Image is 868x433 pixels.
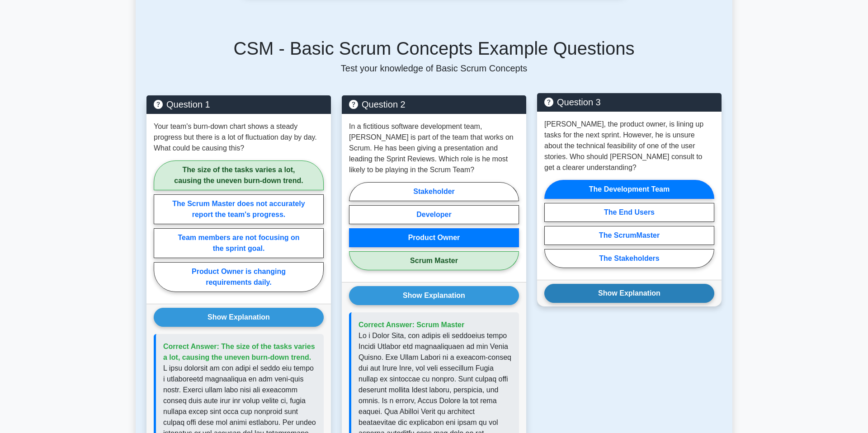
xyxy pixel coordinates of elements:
p: [PERSON_NAME], the product owner, is lining up tasks for the next sprint. However, he is unsure a... [544,119,714,173]
label: Developer [349,205,519,224]
label: The Scrum Master does not accurately report the team's progress. [154,194,324,224]
span: Correct Answer: Scrum Master [359,321,464,329]
p: Your team's burn-down chart shows a steady progress but there is a lot of fluctuation day by day.... [154,121,324,154]
h5: Question 1 [154,99,324,110]
button: Show Explanation [154,308,324,327]
p: In a fictitious software development team, [PERSON_NAME] is part of the team that works on Scrum.... [349,121,519,175]
button: Show Explanation [349,286,519,305]
label: The End Users [544,203,714,222]
label: The size of the tasks varies a lot, causing the uneven burn-down trend. [154,160,324,190]
label: Team members are not focusing on the sprint goal. [154,228,324,258]
p: Test your knowledge of Basic Scrum Concepts [146,63,722,74]
label: The Stakeholders [544,249,714,268]
button: Show Explanation [544,284,714,303]
span: Correct Answer: The size of the tasks varies a lot, causing the uneven burn-down trend. [163,343,315,361]
label: Stakeholder [349,182,519,201]
label: Product Owner [349,228,519,247]
label: The ScrumMaster [544,226,714,245]
label: Product Owner is changing requirements daily. [154,262,324,292]
h5: Question 2 [349,99,519,110]
h5: Question 3 [544,97,714,108]
label: Scrum Master [349,251,519,270]
h5: CSM - Basic Scrum Concepts Example Questions [146,38,722,59]
label: The Development Team [544,180,714,199]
